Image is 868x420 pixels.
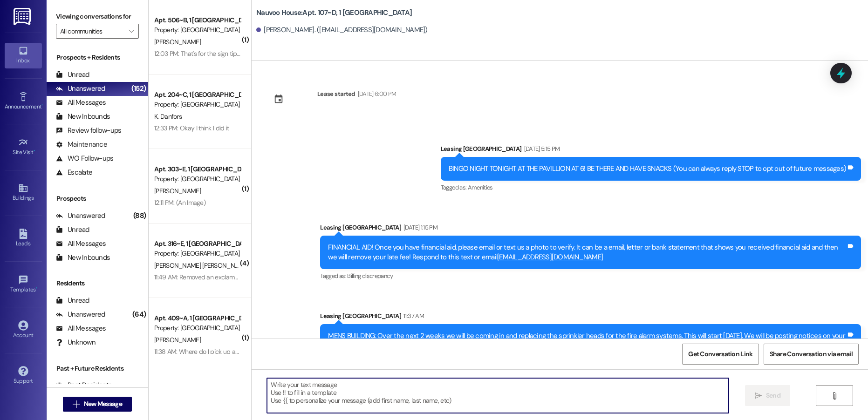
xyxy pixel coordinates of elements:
span: K. Danfors [154,112,182,121]
a: Buildings [5,180,42,205]
div: New Inbounds [56,112,110,122]
div: Apt. 409~A, 1 [GEOGRAPHIC_DATA] [154,313,240,323]
div: Unknown [56,338,96,347]
div: 12:33 PM: Okay I think I did it [154,124,229,132]
div: All Messages [56,239,106,249]
a: Support [5,363,42,388]
div: Past + Future Residents [47,364,148,373]
a: Site Visit • [5,135,42,160]
div: (88) [131,209,148,223]
div: Leasing [GEOGRAPHIC_DATA] [320,223,861,236]
input: All communities [60,24,124,39]
button: Send [745,385,790,406]
div: 12:03 PM: That's for the sign tip! Did it work now? Do I have that parking spot haha [154,49,374,58]
span: [PERSON_NAME] [PERSON_NAME] [154,261,249,270]
div: Unanswered [56,310,105,319]
div: MENS BUILDING: Over the next 2 weeks we will be coming in and replacing the sprinkler heads for t... [328,331,846,351]
div: Unread [56,225,89,235]
div: Residents [47,278,148,288]
img: ResiDesk Logo [14,8,33,25]
i:  [73,400,80,408]
span: Get Conversation Link [688,349,752,359]
div: Escalate [56,168,92,177]
div: Property: [GEOGRAPHIC_DATA] [154,174,240,184]
div: Property: [GEOGRAPHIC_DATA] [154,100,240,109]
span: Amenities [468,183,493,191]
span: Share Conversation via email [770,349,853,359]
div: [DATE] 1:15 PM [401,223,437,232]
div: New Inbounds [56,253,110,263]
i:  [755,392,762,400]
div: Tagged as: [441,181,861,194]
button: Get Conversation Link [682,344,759,365]
a: Leads [5,226,42,251]
div: Prospects [47,194,148,203]
div: (152) [129,81,148,96]
div: (64) [130,307,148,322]
button: New Message [63,397,132,412]
a: Inbox [5,43,42,68]
div: Review follow-ups [56,126,121,135]
div: Tagged as: [320,269,861,283]
div: Unanswered [56,211,105,221]
span: [PERSON_NAME] [154,336,201,344]
div: Leasing [GEOGRAPHIC_DATA] [441,144,861,157]
div: All Messages [56,324,106,333]
div: Property: [GEOGRAPHIC_DATA] [154,25,240,35]
a: Account [5,318,42,343]
span: Send [766,391,780,400]
div: FINANCIAL AID! Once you have financial aid, please email or text us a photo to verify. It can be ... [328,243,846,263]
div: [DATE] 5:15 PM [522,144,560,154]
button: Share Conversation via email [764,344,859,365]
div: Past Residents [56,380,112,390]
a: [EMAIL_ADDRESS][DOMAIN_NAME] [497,252,603,262]
a: Templates • [5,272,42,297]
div: Lease started [317,89,355,99]
div: Apt. 303~E, 1 [GEOGRAPHIC_DATA] [154,164,240,174]
div: 11:37 AM [401,311,424,321]
div: 11:38 AM: Where do I pick up a parking pass? [154,347,274,356]
div: Apt. 316~E, 1 [GEOGRAPHIC_DATA] [154,239,240,249]
div: Prospects + Residents [47,53,148,62]
div: Unread [56,296,89,305]
span: • [34,148,35,154]
div: BINGO NIGHT TONIGHT AT THE PAVILLION AT 6! BE THERE AND HAVE SNACKS (You can always reply STOP to... [449,164,846,174]
span: Billing discrepancy [347,272,393,280]
div: Property: [GEOGRAPHIC_DATA] [154,323,240,333]
div: 12:11 PM: (An Image) [154,198,205,207]
b: Nauvoo House: Apt. 107~D, 1 [GEOGRAPHIC_DATA] [256,8,412,18]
div: Maintenance [56,140,107,149]
span: [PERSON_NAME] [154,187,201,195]
div: Apt. 204~C, 1 [GEOGRAPHIC_DATA] [154,90,240,100]
span: • [41,102,43,108]
i:  [129,27,134,35]
div: Apt. 506~B, 1 [GEOGRAPHIC_DATA] [154,15,240,25]
div: [PERSON_NAME]. ([EMAIL_ADDRESS][DOMAIN_NAME]) [256,25,428,35]
div: Leasing [GEOGRAPHIC_DATA] [320,311,861,324]
span: [PERSON_NAME] [154,38,201,46]
div: WO Follow-ups [56,154,113,163]
div: All Messages [56,98,106,108]
div: Property: [GEOGRAPHIC_DATA] [154,249,240,258]
div: Unread [56,70,89,80]
span: New Message [84,399,122,409]
div: Unanswered [56,84,105,94]
i:  [831,392,838,400]
span: • [36,285,37,291]
div: [DATE] 6:00 PM [355,89,396,99]
label: Viewing conversations for [56,9,139,24]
